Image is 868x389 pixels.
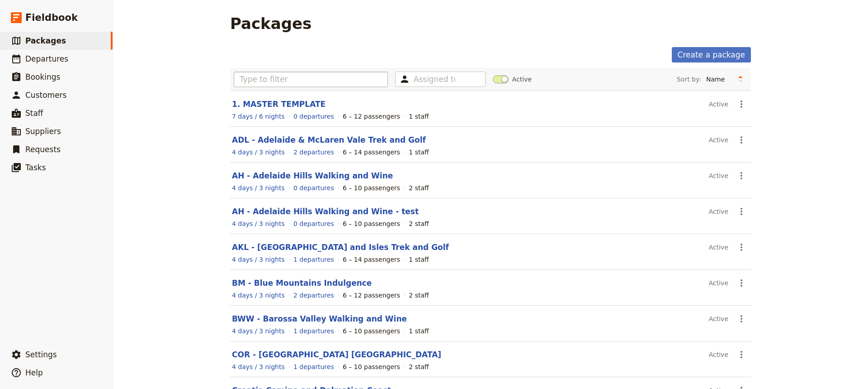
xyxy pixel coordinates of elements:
[734,311,749,327] button: Actions
[734,132,749,148] button: Actions
[409,219,429,228] div: 2 staff
[232,255,285,264] a: View the itinerary for this package
[232,113,285,120] span: 7 days / 6 nights
[25,11,78,24] span: Fieldbook
[709,96,728,112] div: Active
[709,240,728,255] div: Active
[293,327,334,336] a: View the departures for this package
[25,54,68,63] span: Departures
[232,291,285,300] a: View the itinerary for this package
[232,149,285,156] span: 4 days / 3 nights
[409,291,429,300] div: 2 staff
[232,292,285,299] span: 4 days / 3 nights
[230,14,311,33] h1: Packages
[702,72,734,86] select: Sort by:
[232,135,426,144] a: ADL - Adelaide & McLaren Vale Trek and Golf
[734,204,749,219] button: Actions
[232,314,407,323] a: BWW - Barossa Valley Walking and Wine
[25,109,43,118] span: Staff
[25,368,43,377] span: Help
[409,112,429,121] div: 1 staff
[409,327,429,336] div: 1 staff
[293,219,334,228] a: View the departures for this package
[25,91,66,100] span: Customers
[232,327,285,336] a: View the itinerary for this package
[25,127,61,136] span: Suppliers
[232,148,285,157] a: View the itinerary for this package
[409,362,429,371] div: 2 staff
[343,362,400,371] div: 6 – 10 passengers
[409,255,429,264] div: 1 staff
[232,363,285,370] span: 4 days / 3 nights
[25,36,66,45] span: Packages
[232,171,393,180] a: AH - Adelaide Hills Walking and Wine
[232,256,285,263] span: 4 days / 3 nights
[414,74,455,85] input: Assigned to
[709,275,728,291] div: Active
[343,255,400,264] div: 6 – 14 passengers
[232,362,285,371] a: View the itinerary for this package
[343,148,400,157] div: 6 – 14 passengers
[234,72,388,87] input: Type to filter
[25,72,60,82] span: Bookings
[677,75,701,84] span: Sort by:
[734,275,749,291] button: Actions
[293,362,334,371] a: View the departures for this package
[734,240,749,255] button: Actions
[293,183,334,192] a: View the departures for this package
[709,132,728,148] div: Active
[512,75,532,84] span: Active
[709,311,728,327] div: Active
[232,243,449,252] a: AKL - [GEOGRAPHIC_DATA] and Isles Trek and Golf
[25,145,61,154] span: Requests
[734,168,749,183] button: Actions
[293,148,334,157] a: View the departures for this package
[734,96,749,112] button: Actions
[709,204,728,219] div: Active
[709,168,728,183] div: Active
[672,47,751,62] a: Create a package
[343,291,400,300] div: 6 – 12 passengers
[293,112,334,121] a: View the departures for this package
[232,279,372,288] a: BM - Blue Mountains Indulgence
[343,183,400,192] div: 6 – 10 passengers
[343,112,400,121] div: 6 – 12 passengers
[25,350,57,359] span: Settings
[293,291,334,300] a: View the departures for this package
[25,163,46,172] span: Tasks
[232,184,285,192] span: 4 days / 3 nights
[232,100,325,109] a: 1. MASTER TEMPLATE
[734,347,749,362] button: Actions
[709,347,728,362] div: Active
[343,327,400,336] div: 6 – 10 passengers
[232,219,285,228] a: View the itinerary for this package
[232,220,285,227] span: 4 days / 3 nights
[232,183,285,192] a: View the itinerary for this package
[232,327,285,335] span: 4 days / 3 nights
[232,207,419,216] a: AH - Adelaide Hills Walking and Wine - test
[293,255,334,264] a: View the departures for this package
[409,148,429,157] div: 1 staff
[734,72,747,86] button: Change sort direction
[232,350,441,359] a: COR - [GEOGRAPHIC_DATA] [GEOGRAPHIC_DATA]
[343,219,400,228] div: 6 – 10 passengers
[232,112,285,121] a: View the itinerary for this package
[409,183,429,192] div: 2 staff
